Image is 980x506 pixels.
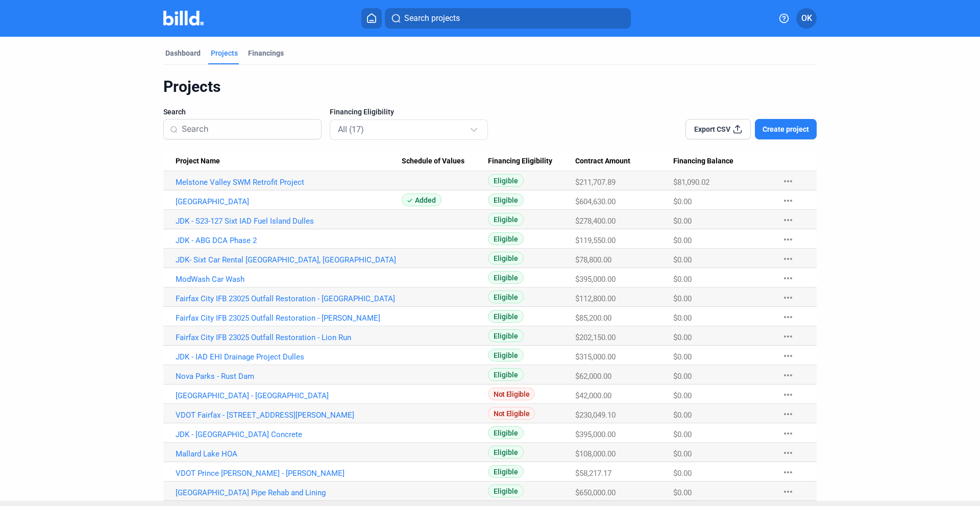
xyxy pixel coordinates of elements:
[488,252,524,264] span: Eligible
[782,214,794,226] mat-icon: more_horiz
[575,275,616,284] span: $395,000.00
[488,349,524,362] span: Eligible
[163,77,817,97] div: Projects
[488,194,524,206] span: Eligible
[575,216,616,226] span: $278,400.00
[176,314,402,323] a: Fairfax City IFB 23025 Outfall Restoration - [PERSON_NAME]
[782,369,794,381] mat-icon: more_horiz
[782,195,794,207] mat-icon: more_horiz
[673,333,692,342] span: $0.00
[176,352,402,362] a: JDK - IAD EHI Drainage Project Dulles
[575,178,616,187] span: $211,707.89
[402,157,464,166] span: Schedule of Values
[782,292,794,304] mat-icon: more_horiz
[176,391,402,400] a: [GEOGRAPHIC_DATA] - [GEOGRAPHIC_DATA]
[575,469,611,478] span: $58,217.17
[782,350,794,362] mat-icon: more_horiz
[404,12,460,25] span: Search projects
[211,48,238,58] div: Projects
[755,119,817,139] button: Create project
[488,291,524,303] span: Eligible
[673,275,692,284] span: $0.00
[575,352,616,362] span: $315,000.00
[796,8,817,29] button: OK
[163,11,204,26] img: Billd Company Logo
[575,430,616,439] span: $395,000.00
[488,271,524,284] span: Eligible
[673,411,692,420] span: $0.00
[488,485,524,497] span: Eligible
[575,157,673,166] div: Contract Amount
[673,255,692,264] span: $0.00
[782,253,794,265] mat-icon: more_horiz
[176,255,402,264] a: JDK- Sixt Car Rental [GEOGRAPHIC_DATA], [GEOGRAPHIC_DATA]
[673,449,692,459] span: $0.00
[488,213,524,226] span: Eligible
[575,391,611,400] span: $42,000.00
[488,368,524,381] span: Eligible
[673,391,692,400] span: $0.00
[782,486,794,498] mat-icon: more_horiz
[176,488,402,497] a: [GEOGRAPHIC_DATA] Pipe Rehab and Lining
[176,372,402,381] a: Nova Parks - Rust Dam
[575,488,616,497] span: $650,000.00
[488,329,524,342] span: Eligible
[575,411,616,420] span: $230,049.10
[176,178,402,187] a: Melstone Valley SWM Retrofit Project
[488,407,535,420] span: Not Eligible
[575,255,611,264] span: $78,800.00
[673,352,692,362] span: $0.00
[575,333,616,342] span: $202,150.00
[673,430,692,439] span: $0.00
[488,232,524,245] span: Eligible
[176,275,402,284] a: ModWash Car Wash
[575,157,630,166] span: Contract Amount
[673,178,709,187] span: $81,090.02
[673,157,772,166] div: Financing Balance
[176,157,220,166] span: Project Name
[176,197,402,206] a: [GEOGRAPHIC_DATA]
[575,197,616,206] span: $604,630.00
[575,449,616,459] span: $108,000.00
[673,372,692,381] span: $0.00
[782,233,794,246] mat-icon: more_horiz
[673,314,692,323] span: $0.00
[176,294,402,303] a: Fairfax City IFB 23025 Outfall Restoration - [GEOGRAPHIC_DATA]
[575,294,616,303] span: $112,800.00
[763,124,809,134] span: Create project
[176,236,402,245] a: JDK - ABG DCA Phase 2
[801,12,812,25] span: OK
[488,426,524,439] span: Eligible
[673,216,692,226] span: $0.00
[488,174,524,187] span: Eligible
[182,118,315,140] input: Search
[165,48,201,58] div: Dashboard
[575,372,611,381] span: $62,000.00
[782,447,794,459] mat-icon: more_horiz
[488,388,535,400] span: Not Eligible
[782,330,794,343] mat-icon: more_horiz
[673,197,692,206] span: $0.00
[673,488,692,497] span: $0.00
[248,48,284,58] div: Financings
[782,311,794,323] mat-icon: more_horiz
[385,8,631,29] button: Search projects
[402,157,488,166] div: Schedule of Values
[782,427,794,440] mat-icon: more_horiz
[176,411,402,420] a: VDOT Fairfax - [STREET_ADDRESS][PERSON_NAME]
[685,119,751,139] button: Export CSV
[488,310,524,323] span: Eligible
[330,107,394,117] span: Financing Eligibility
[782,389,794,401] mat-icon: more_horiz
[488,157,552,166] span: Financing Eligibility
[673,236,692,245] span: $0.00
[176,216,402,226] a: JDK - S23-127 Sixt IAD Fuel Island Dulles
[673,157,733,166] span: Financing Balance
[782,175,794,187] mat-icon: more_horiz
[673,469,692,478] span: $0.00
[402,194,442,206] span: Added
[488,157,575,166] div: Financing Eligibility
[782,408,794,420] mat-icon: more_horiz
[176,333,402,342] a: Fairfax City IFB 23025 Outfall Restoration - Lion Run
[694,124,730,134] span: Export CSV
